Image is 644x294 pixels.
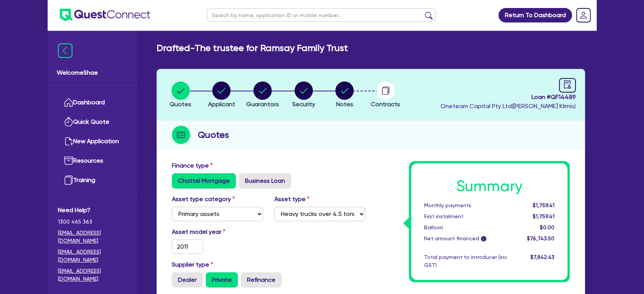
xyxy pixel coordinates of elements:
button: Quotes [169,81,192,109]
a: Quick Quote [58,112,127,132]
span: $7,842.43 [530,254,554,260]
a: [EMAIL_ADDRESS][DOMAIN_NAME] [58,229,127,245]
span: $1,759.41 [533,202,554,208]
span: Oneteam Capital Pty Ltd ( [PERSON_NAME] Klimis ) [441,102,576,110]
label: Refinance [241,272,282,288]
label: Private [206,272,238,288]
span: i [481,236,486,241]
span: Quotes [170,101,191,108]
span: Security [292,101,315,108]
span: Need Help? [58,206,127,215]
label: Finance type [172,161,213,170]
a: [EMAIL_ADDRESS][DOMAIN_NAME] [58,267,127,283]
input: Search by name, application ID or mobile number... [207,8,436,22]
span: Loan # QF14489 [441,93,576,102]
span: Guarantors [246,101,279,108]
img: new-application [64,137,73,146]
div: Balloon [418,224,513,232]
img: icon-menu-close [58,43,72,58]
img: step-icon [172,126,190,144]
label: Asset type [274,195,309,204]
a: audit [559,78,576,93]
img: quest-connect-logo-blue [60,9,150,21]
span: Notes [336,101,353,108]
span: 1300 465 363 [58,218,127,226]
label: Business Loan [239,173,291,189]
h1: Summary [424,177,554,195]
a: Dashboard [58,93,127,112]
a: Dropdown toggle [574,5,593,25]
label: Supplier type [172,260,213,269]
a: Training [58,171,127,190]
a: [EMAIL_ADDRESS][DOMAIN_NAME] [58,248,127,264]
label: Chattel Mortgage [172,173,236,189]
span: Contracts [371,101,400,108]
span: Applicant [208,101,235,108]
div: First instalment [418,213,513,220]
h2: Quotes [198,128,229,142]
label: Dealer [172,272,203,288]
a: Resources [58,151,127,171]
label: Asset model year [166,227,269,236]
a: New Application [58,132,127,151]
span: $1,759.41 [533,213,554,219]
img: quick-quote [64,117,73,126]
button: Applicant [208,81,235,109]
div: Monthly payments [418,201,513,209]
span: $0.00 [540,224,554,230]
span: audit [563,80,572,89]
button: Security [292,81,316,109]
button: Notes [335,81,354,109]
span: $76,743.50 [527,235,554,241]
a: Return To Dashboard [498,8,572,22]
img: resources [64,156,73,165]
div: Total payment to introducer (inc GST) [418,253,513,269]
span: Welcome Shae [57,68,128,77]
button: Guarantors [246,81,279,109]
h2: Drafted - The trustee for Ramsay Family Trust [157,43,348,54]
button: Contracts [370,81,400,109]
label: Asset type category [172,195,235,204]
div: Net amount financed [418,235,513,243]
img: training [64,176,73,185]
